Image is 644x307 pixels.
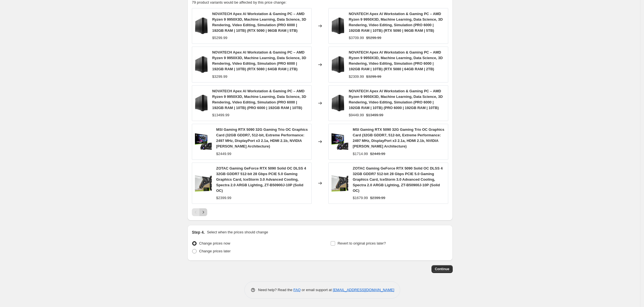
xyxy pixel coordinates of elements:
span: or email support at [301,288,333,292]
span: MSI Gaming RTX 5090 32G Gaming Trio OC Graphics Card (32GB GDDR7, 512-bit, Extreme Performance: 2... [353,127,444,148]
div: $1679.99 [353,195,368,201]
strike: $5299.99 [366,35,381,41]
div: $2399.99 [216,195,231,201]
span: 79 product variants would be affected by this price change: [192,0,287,4]
span: NOVATECH Apex AI Workstation & Gaming PC – AMD Ryzen 9 9950X3D, Machine Learning, Data Science, 3... [212,89,306,110]
nav: Pagination [192,208,207,216]
span: NOVATECH Apex AI Workstation & Gaming PC – AMD Ryzen 9 9950X3D, Machine Learning, Data Science, 3... [212,12,306,33]
strike: $2399.99 [370,195,385,201]
div: $3299.99 [212,74,227,79]
span: NOVATECH Apex AI Workstation & Gaming PC – AMD Ryzen 9 9950X3D, Machine Learning, Data Science, 3... [349,12,443,33]
div: $9449.99 [349,112,364,118]
span: Revert to original prices later? [338,241,386,245]
a: FAQ [294,288,301,292]
span: Change prices now [199,241,230,245]
h2: Step 4. [192,229,205,235]
button: Continue [431,265,453,273]
div: $2449.99 [216,151,231,157]
strike: $3299.99 [366,74,381,79]
span: NOVATECH Apex AI Workstation & Gaming PC – AMD Ryzen 9 9950X3D, Machine Learning, Data Science, 3... [212,50,306,71]
span: Need help? Read the [258,288,294,292]
strike: $2449.99 [370,151,385,157]
div: $3709.99 [349,35,364,41]
span: ZOTAC Gaming GeForce RTX 5090 Solid OC DLSS 4 32GB GDDR7 512-bit 28 Gbps PCIE 5.0 Gaming Graphics... [353,166,443,193]
span: NOVATECH Apex AI Workstation & Gaming PC – AMD Ryzen 9 9950X3D, Machine Learning, Data Science, 3... [349,50,443,71]
span: ZOTAC Gaming GeForce RTX 5090 Solid OC DLSS 4 32GB GDDR7 512-bit 28 Gbps PCIE 5.0 Gaming Graphics... [216,166,306,193]
div: $2309.99 [349,74,364,79]
span: Change prices later [199,249,231,253]
span: NOVATECH Apex AI Workstation & Gaming PC – AMD Ryzen 9 9950X3D, Machine Learning, Data Science, 3... [349,89,443,110]
span: Continue [435,267,449,271]
img: 71hv9nKziQL._AC_SL1500_80x.jpg [195,56,208,73]
div: $5299.99 [212,35,227,41]
img: 71hv9nKziQL._AC_SL1500_80x.jpg [195,18,208,34]
img: 71hv9nKziQL._AC_SL1500_80x.jpg [331,18,344,34]
button: Next [199,208,207,216]
img: 71tV-csYdCL._AC_SL1500_80x.jpg [331,133,348,150]
span: MSI Gaming RTX 5090 32G Gaming Trio OC Graphics Card (32GB GDDR7, 512-bit, Extreme Performance: 2... [216,127,308,148]
a: [EMAIL_ADDRESS][DOMAIN_NAME] [333,288,394,292]
img: 71c7k-TNofL._AC_SL1500_80x.jpg [331,175,348,192]
img: 71hv9nKziQL._AC_SL1500_80x.jpg [331,56,344,73]
p: Select when the prices should change [207,229,268,235]
div: $1714.99 [353,151,368,157]
img: 71c7k-TNofL._AC_SL1500_80x.jpg [195,175,212,192]
img: 71hv9nKziQL._AC_SL1500_80x.jpg [331,95,344,112]
strike: $13499.99 [366,112,383,118]
img: 71hv9nKziQL._AC_SL1500_80x.jpg [195,95,208,112]
div: $13499.99 [212,112,229,118]
img: 71tV-csYdCL._AC_SL1500_80x.jpg [195,133,212,150]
